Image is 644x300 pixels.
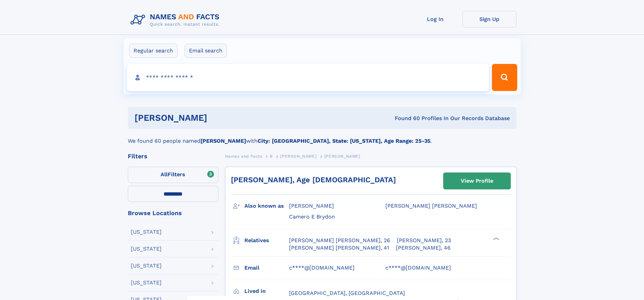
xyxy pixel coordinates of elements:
a: [PERSON_NAME], 46 [396,244,451,252]
div: Browse Locations [128,210,218,216]
div: [US_STATE] [131,263,162,269]
div: Filters [128,153,218,159]
span: [PERSON_NAME] [289,203,334,209]
a: View Profile [444,173,510,189]
div: We found 60 people named with . [128,129,517,145]
div: [US_STATE] [131,280,162,285]
a: [PERSON_NAME], Age [DEMOGRAPHIC_DATA] [231,176,396,184]
a: [PERSON_NAME] [PERSON_NAME], 26 [289,237,390,244]
input: search input [127,64,489,91]
div: View Profile [461,173,493,189]
label: Regular search [129,44,177,58]
a: Sign Up [462,11,517,27]
h3: Relatives [244,235,289,246]
a: Names and Facts [225,152,262,160]
span: [PERSON_NAME] [280,154,316,159]
label: Email search [185,44,227,58]
a: [PERSON_NAME], 23 [397,237,451,244]
span: [GEOGRAPHIC_DATA], [GEOGRAPHIC_DATA] [289,290,405,296]
span: Camero E Brydon [289,213,335,220]
span: B [270,154,273,159]
span: [PERSON_NAME] [324,154,360,159]
a: [PERSON_NAME] [PERSON_NAME], 41 [289,244,389,252]
img: Logo Names and Facts [128,11,225,29]
a: Log In [408,11,462,27]
h3: Email [244,262,289,274]
h1: [PERSON_NAME] [135,114,301,122]
button: Search Button [492,64,517,91]
span: [PERSON_NAME] [PERSON_NAME] [385,203,477,209]
span: All [161,171,168,178]
a: B [270,152,273,160]
div: [US_STATE] [131,229,162,235]
div: Found 60 Profiles In Our Records Database [301,115,510,122]
b: City: [GEOGRAPHIC_DATA], State: [US_STATE], Age Range: 25-35 [258,138,430,144]
a: [PERSON_NAME] [280,152,316,160]
label: Filters [128,167,218,183]
div: [US_STATE] [131,246,162,252]
div: ❯ [492,236,500,241]
b: [PERSON_NAME] [200,138,246,144]
h3: Also known as [244,200,289,212]
h3: Lived in [244,285,289,297]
